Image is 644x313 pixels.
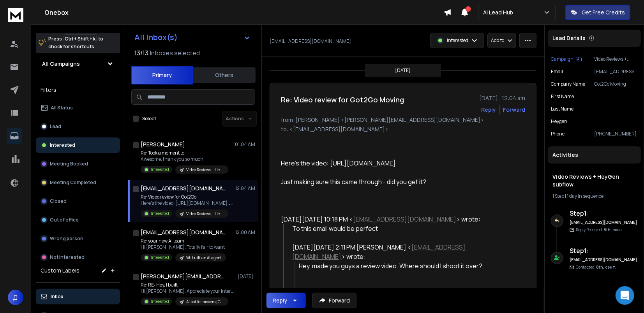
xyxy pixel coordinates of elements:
[141,229,226,236] h1: [EMAIL_ADDRESS][DOMAIN_NAME]
[51,294,64,300] p: Inbox
[552,173,636,188] h1: Video Reviews + HeyGen subflow
[570,220,638,225] h6: [EMAIL_ADDRESS][DOMAIN_NAME]
[479,94,525,102] p: [DATE] : 12:04 am
[64,34,97,43] span: Ctrl + Shift + k
[481,106,496,114] button: Reply
[50,123,61,130] p: Lead
[51,105,73,111] p: All Status
[466,6,471,12] span: 1
[50,142,75,148] p: Interested
[551,56,573,62] p: Campaign
[395,67,411,74] p: [DATE]
[134,33,178,41] h1: All Inbox(s)
[142,116,156,122] label: Select
[151,211,169,216] p: Interested
[281,125,525,133] p: to: <[EMAIL_ADDRESS][DOMAIN_NAME]>
[36,193,120,209] button: Closed
[567,193,603,199] span: 1 day in sequence
[41,267,79,274] h3: Custom Labels
[483,9,516,16] p: Ai Lead Hub
[186,167,224,173] p: Video Reviews + HeyGen subflow
[186,255,222,261] p: We built an AI agent
[131,66,193,84] button: Primary
[36,231,120,246] button: Wrong person
[582,9,625,16] p: Get Free Credits
[235,141,255,148] p: 01:04 AM
[141,244,226,250] p: Hi [PERSON_NAME], Totally fair to want
[281,158,508,186] div: Here's the video: [URL][DOMAIN_NAME] Just making sure this came through - did you get it?
[266,293,306,308] button: Reply
[576,264,616,270] p: Contacted
[50,198,67,204] p: Closed
[281,94,404,105] h1: Re: Video review for Got2Go Moving
[36,156,120,172] button: Meeting Booked
[134,48,148,58] span: 13 / 13
[141,185,226,192] h1: [EMAIL_ADDRESS][DOMAIN_NAME]
[141,273,226,280] h1: [PERSON_NAME][EMAIL_ADDRESS][DOMAIN_NAME]
[36,137,120,153] button: Interested
[596,264,616,270] span: 8th, сент.
[141,288,234,294] p: Hi [PERSON_NAME], Appreciate your interest—it sounds
[594,69,638,75] p: [EMAIL_ADDRESS][DOMAIN_NAME]
[50,179,96,186] p: Meeting Completed
[594,131,638,137] p: [PHONE_NUMBER]
[594,56,638,62] p: Video Reviews + HeyGen subflow
[44,8,444,17] h1: Onebox
[281,215,508,224] div: [DATE][DATE] 10:18 PM < > wrote:
[141,200,234,206] p: Here's the video: [URL][DOMAIN_NAME] Just making sure
[193,67,256,84] button: Others
[36,289,120,304] button: Inbox
[270,38,351,44] p: [EMAIL_ADDRESS][DOMAIN_NAME]
[281,116,525,124] p: from: [PERSON_NAME] <[PERSON_NAME][EMAIL_ADDRESS][DOMAIN_NAME]>
[151,167,169,172] p: Interested
[151,299,169,304] p: Interested
[141,150,228,156] p: Re: Took a moment to
[141,156,228,162] p: Awesome, thank you so much!
[238,273,255,280] p: [DATE]
[594,81,638,87] p: Got2Go Moving
[603,227,624,232] span: 8th, сент.
[8,290,23,305] button: Д
[36,100,120,116] button: All Status
[235,185,255,192] p: 12:04 AM
[552,193,564,199] span: 1 Step
[552,193,636,199] div: |
[576,227,624,233] p: Reply Received
[551,81,585,87] p: Company Name
[36,250,120,265] button: Not Interested
[565,5,630,20] button: Get Free Credits
[235,229,255,236] p: 12:00 AM
[503,106,525,114] div: Forward
[273,297,287,304] div: Reply
[552,34,586,42] p: Lead Details
[551,93,574,100] p: First Name
[50,236,83,242] p: Wrong person
[295,261,508,299] blockquote: Hey, made you guys a review video. Where should I shoot it over?
[150,48,200,58] h3: Inboxes selected
[548,146,641,164] div: Activities
[293,243,509,261] div: [DATE][DATE] 2:11 PM [PERSON_NAME] < > wrote:
[36,119,120,134] button: Lead
[353,215,456,223] a: [EMAIL_ADDRESS][DOMAIN_NAME]
[50,217,79,223] p: Out of office
[616,286,634,305] div: Open Intercom Messenger
[36,175,120,190] button: Meeting Completed
[8,8,23,22] img: logo
[447,37,468,44] p: Interested
[312,293,356,308] button: Forward
[551,131,565,137] p: Phone
[551,118,567,125] p: heygen
[128,30,257,45] button: All Inbox(s)
[551,69,563,75] p: Email
[141,141,185,148] h1: [PERSON_NAME]
[551,56,582,62] button: Campaign
[42,60,80,68] h1: All Campaigns
[570,257,638,263] h6: [EMAIL_ADDRESS][DOMAIN_NAME]
[491,37,504,44] p: Add to
[36,212,120,228] button: Out of office
[186,211,224,217] p: Video Reviews + HeyGen subflow
[36,84,120,95] h3: Filters
[50,161,88,167] p: Meeting Booked
[293,224,509,233] div: To this email would be perfect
